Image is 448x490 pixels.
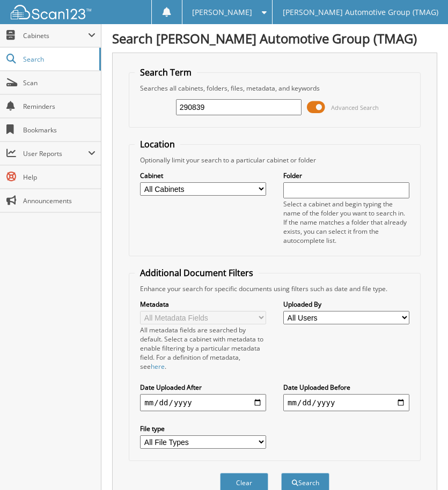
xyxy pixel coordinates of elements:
img: scan123-logo-white.svg [11,5,91,19]
label: Date Uploaded Before [283,383,409,392]
div: Enhance your search for specific documents using filters such as date and file type. [135,284,414,293]
input: start [140,394,266,411]
label: Uploaded By [283,300,409,309]
label: Date Uploaded After [140,383,266,392]
span: Reminders [23,102,96,111]
span: Announcements [23,196,96,205]
h1: Search [PERSON_NAME] Automotive Group (TMAG) [112,29,437,47]
div: Searches all cabinets, folders, files, metadata, and keywords [135,84,414,93]
label: Folder [283,171,409,180]
span: Scan [23,78,96,87]
legend: Search Term [135,66,197,78]
span: Search [23,55,94,64]
span: [PERSON_NAME] Automotive Group (TMAG) [283,9,438,16]
span: Advanced Search [331,103,379,112]
span: Bookmarks [23,125,96,135]
label: File type [140,424,266,433]
legend: Additional Document Filters [135,267,259,279]
div: All metadata fields are searched by default. Select a cabinet with metadata to enable filtering b... [140,325,266,371]
label: Metadata [140,300,266,309]
div: Optionally limit your search to a particular cabinet or folder [135,155,414,165]
div: Select a cabinet and begin typing the name of the folder you want to search in. If the name match... [283,199,409,245]
span: User Reports [23,149,88,158]
legend: Location [135,138,180,150]
a: here [151,362,165,371]
input: end [283,394,409,411]
span: [PERSON_NAME] [192,9,252,16]
span: Help [23,173,96,182]
span: Cabinets [23,31,88,40]
label: Cabinet [140,171,266,180]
